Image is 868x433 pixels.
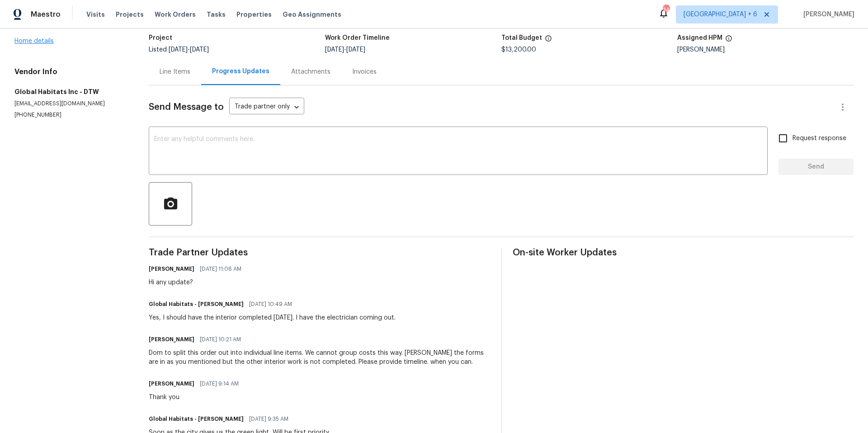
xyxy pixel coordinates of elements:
span: [DATE] [346,47,365,53]
span: [DATE] 9:35 AM [249,414,288,424]
h6: [PERSON_NAME] [149,335,194,344]
span: Trade Partner Updates [149,248,490,257]
span: - [169,47,209,53]
p: [PHONE_NUMBER] [14,111,127,119]
div: Thank you [149,393,244,402]
span: The hpm assigned to this work order. [725,35,732,47]
span: Work Orders [155,10,196,19]
span: [GEOGRAPHIC_DATA] + 6 [684,10,757,19]
h4: Vendor Info [14,67,127,76]
h5: Total Budget [501,35,542,41]
h6: [PERSON_NAME] [149,264,194,273]
div: [PERSON_NAME] [677,47,854,53]
span: [DATE] [325,47,344,53]
div: Yes, I should have the interior completed [DATE]. I have the electrician coming out. [149,313,396,322]
span: $13,200.00 [501,47,536,53]
div: Invoices [352,67,377,76]
span: Visits [86,10,105,19]
div: Line Items [160,67,190,76]
span: - [325,47,365,53]
span: Properties [236,10,272,19]
h6: Global Habitats - [PERSON_NAME] [149,414,244,424]
span: [DATE] [169,47,188,53]
span: Listed [149,47,209,53]
span: Tasks [207,11,226,18]
div: Progress Updates [212,67,269,76]
h6: [PERSON_NAME] [149,379,194,388]
h5: Work Order Timeline [325,35,390,41]
h5: Project [149,35,172,41]
span: On-site Worker Updates [513,248,854,257]
a: Home details [14,38,54,44]
span: [DATE] 10:49 AM [249,300,292,309]
span: Geo Assignments [283,10,341,19]
span: [DATE] 10:21 AM [200,335,241,344]
div: 34 [663,5,669,14]
div: Attachments [291,67,330,76]
span: [DATE] [190,47,209,53]
h5: Global Habitats Inc - DTW [14,87,127,96]
h6: Global Habitats - [PERSON_NAME] [149,300,244,309]
p: [EMAIL_ADDRESS][DOMAIN_NAME] [14,100,127,108]
span: Maestro [31,10,61,19]
h5: Assigned HPM [677,35,722,41]
div: Trade partner only [229,100,304,115]
span: [DATE] 9:14 AM [200,379,239,388]
span: Send Message to [149,103,224,112]
span: [DATE] 11:06 AM [200,264,241,273]
span: Projects [116,10,144,19]
div: Dom to split this order out into individual line items. We cannot group costs this way. [PERSON_N... [149,348,490,367]
div: Hi any update? [149,278,247,287]
span: [PERSON_NAME] [800,10,854,19]
span: The total cost of line items that have been proposed by Opendoor. This sum includes line items th... [545,35,552,47]
span: Request response [793,134,846,143]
